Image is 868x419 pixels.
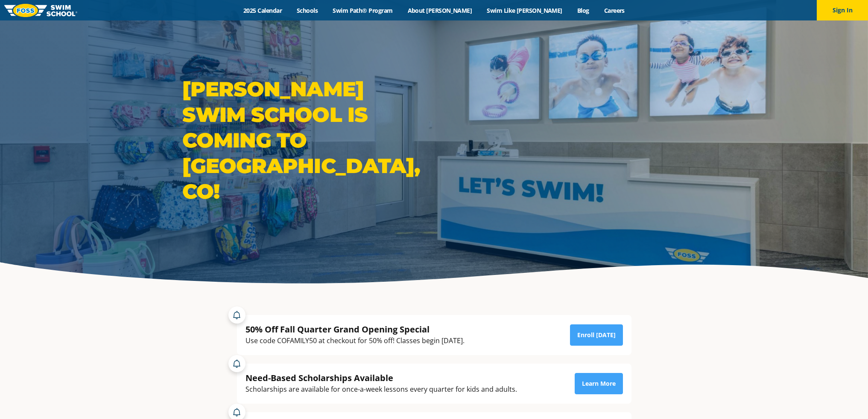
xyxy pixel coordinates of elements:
div: Need-Based Scholarships Available [245,372,517,384]
h1: [PERSON_NAME] Swim School is coming to [GEOGRAPHIC_DATA], CO! [182,76,430,204]
div: Scholarships are available for once-a-week lessons every quarter for kids and adults. [245,384,517,395]
a: Swim Like [PERSON_NAME] [479,6,570,14]
div: Use code COFAMILY50 at checkout for 50% off! Classes begin [DATE]. [245,335,465,347]
a: Enroll [DATE] [570,324,623,346]
div: 50% Off Fall Quarter Grand Opening Special [245,324,465,335]
a: Swim Path® Program [325,6,400,14]
img: FOSS Swim School Logo [4,4,77,17]
a: 2025 Calendar [236,6,289,14]
a: About [PERSON_NAME] [400,6,479,14]
a: Schools [289,6,325,14]
a: Blog [570,6,596,14]
a: Learn More [575,373,623,394]
a: Careers [596,6,632,14]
